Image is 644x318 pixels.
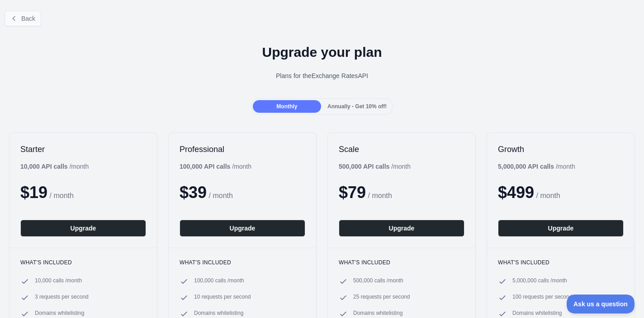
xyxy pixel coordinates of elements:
[498,163,554,170] b: 5,000,000 API calls
[339,163,389,170] b: 500,000 API calls
[498,162,575,171] div: / month
[339,162,411,171] div: / month
[180,163,230,170] b: 100,000 API calls
[498,144,624,155] h2: Growth
[339,144,464,155] h2: Scale
[180,162,251,171] div: / month
[339,183,366,202] span: $ 79
[567,295,635,313] iframe: Toggle Customer Support
[498,183,534,202] span: $ 499
[180,144,305,155] h2: Professional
